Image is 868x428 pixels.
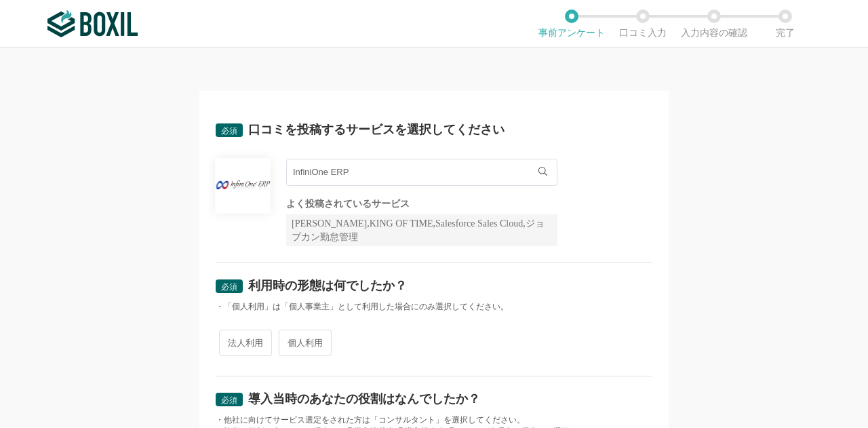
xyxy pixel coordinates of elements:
[286,214,557,246] div: [PERSON_NAME],KING OF TIME,Salesforce Sales Cloud,ジョブカン勤怠管理
[749,9,821,38] li: 完了
[216,301,652,313] div: ・「個人利用」は「個人事業主」として利用した場合にのみ選択してください。
[248,393,480,405] div: 導入当時のあなたの役割はなんでしたか？
[219,330,272,356] span: 法人利用
[248,123,505,136] div: 口コミを投稿するサービスを選択してください
[47,10,138,37] img: ボクシルSaaS_ロゴ
[248,279,407,292] div: 利用時の形態は何でしたか？
[678,9,749,38] li: 入力内容の確認
[216,414,652,426] div: ・他社に向けてサービス選定をされた方は「コンサルタント」を選択してください。
[221,282,237,292] span: 必須
[607,9,678,38] li: 口コミ入力
[286,199,557,209] div: よく投稿されているサービス
[286,159,557,186] input: サービス名で検索
[279,330,332,356] span: 個人利用
[221,126,237,136] span: 必須
[536,9,607,38] li: 事前アンケート
[221,395,237,405] span: 必須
